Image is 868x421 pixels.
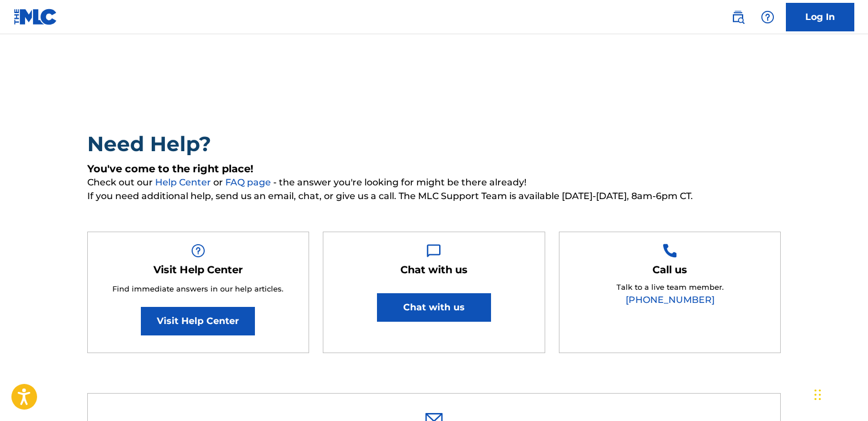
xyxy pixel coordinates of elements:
[191,244,205,258] img: Help Box Image
[87,131,781,157] h2: Need Help?
[731,10,745,24] img: search
[87,163,781,176] h5: You've come to the right place!
[761,10,774,24] img: help
[87,189,781,203] span: If you need additional help, send us an email, chat, or give us a call. The MLC Support Team is a...
[87,176,781,189] span: Check out our or - the answer you're looking for might be there already!
[155,177,213,188] a: Help Center
[814,378,821,412] div: Drag
[225,177,273,188] a: FAQ page
[727,6,749,29] a: Public Search
[786,3,854,31] a: Log In
[400,264,468,277] h5: Chat with us
[153,264,243,277] h5: Visit Help Center
[377,293,491,322] button: Chat with us
[427,244,441,258] img: Help Box Image
[756,6,779,29] div: Help
[14,9,58,25] img: MLC Logo
[613,18,868,421] iframe: Chat Widget
[141,307,255,335] a: Visit Help Center
[112,284,283,293] span: Find immediate answers in our help articles.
